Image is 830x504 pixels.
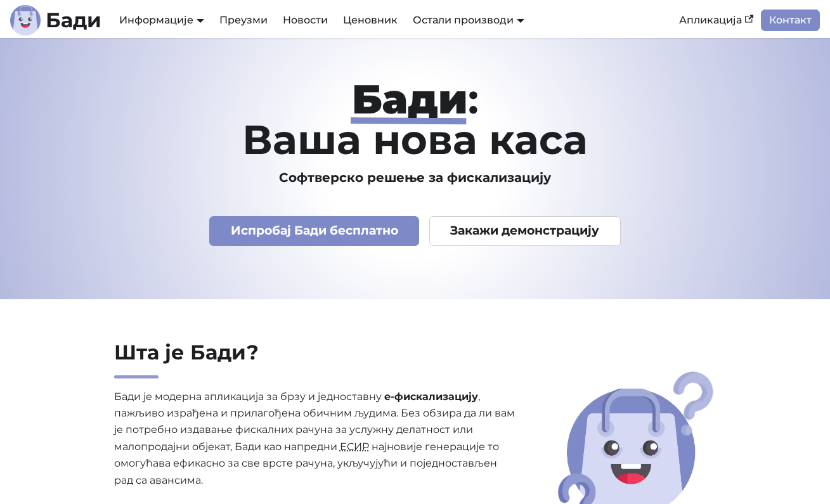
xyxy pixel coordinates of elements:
strong: е-фискализацију [384,391,478,403]
a: Закажи демонстрацију [429,216,621,246]
abbr: Електронски систем за издавање рачуна [340,441,369,453]
a: Новости [275,10,335,31]
h3: Софтверско решење за фискализацију [64,170,767,186]
a: Остали производи [413,14,524,26]
b: Бади [46,10,101,30]
a: ЛогоБади [10,5,101,36]
a: Преузми [212,10,275,31]
a: Контакт [761,10,820,31]
a: Информације [119,14,204,26]
a: Ценовник [335,10,405,31]
a: Испробај Бади бесплатно [209,216,419,246]
h1: : Ваша нова каса [64,79,767,160]
a: Апликација [671,10,761,31]
img: Лого [10,5,41,36]
strong: Бади [352,74,468,124]
h2: Шта је Бади? [114,340,516,378]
